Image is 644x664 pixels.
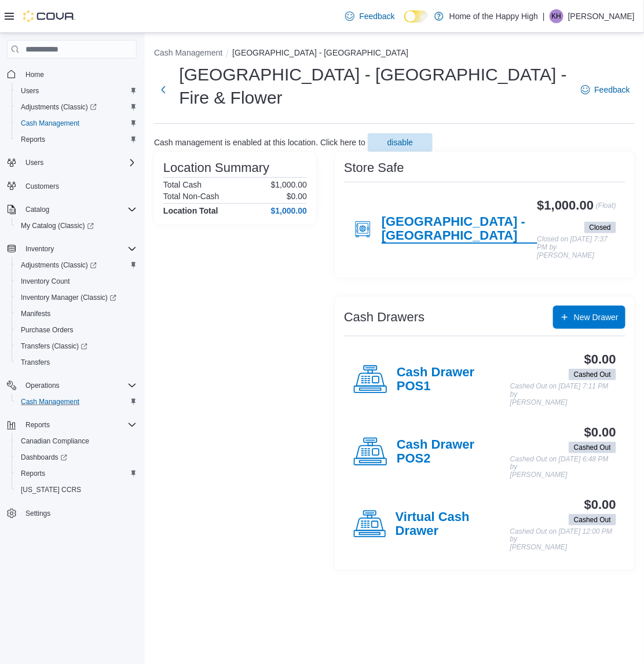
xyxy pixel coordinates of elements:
[16,133,50,146] a: Reports
[510,456,616,479] p: Cashed Out on [DATE] 6:48 PM by [PERSON_NAME]
[596,199,616,219] p: (Float)
[21,156,137,170] span: Users
[21,397,79,406] span: Cash Management
[21,469,45,478] span: Reports
[16,133,137,146] span: Reports
[16,339,137,353] span: Transfers (Classic)
[574,311,619,323] span: New Drawer
[537,199,594,212] h3: $1,000.00
[21,418,137,432] span: Reports
[21,68,49,82] a: Home
[16,291,121,305] a: Inventory Manager (Classic)
[553,306,625,329] button: New Drawer
[7,61,137,552] nav: Complex example
[21,119,79,128] span: Cash Management
[16,395,84,409] a: Cash Management
[21,358,50,367] span: Transfers
[16,274,75,288] a: Inventory Count
[569,369,616,380] span: Cashed Out
[16,291,137,305] span: Inventory Manager (Classic)
[16,355,54,369] a: Transfers
[179,63,569,109] h1: [GEOGRAPHIC_DATA] - [GEOGRAPHIC_DATA] - Fire & Flower
[163,180,202,189] h6: Total Cash
[16,434,137,448] span: Canadian Compliance
[12,218,141,234] a: My Catalog (Classic)
[537,236,616,259] p: Closed on [DATE] 7:37 PM by [PERSON_NAME]
[16,323,137,337] span: Purchase Orders
[12,306,141,322] button: Manifests
[21,203,137,217] span: Catalog
[25,158,43,167] span: Users
[584,425,616,439] h3: $0.00
[16,339,92,353] a: Transfers (Classic)
[569,514,616,526] span: Cashed Out
[341,5,399,28] a: Feedback
[154,78,172,101] button: Next
[16,467,137,480] span: Reports
[21,325,74,335] span: Purchase Orders
[404,10,429,23] input: Dark Mode
[21,179,137,193] span: Customers
[21,261,97,270] span: Adjustments (Classic)
[287,192,307,201] p: $0.00
[154,138,365,147] p: Cash management is enabled at this location. Click here to
[16,450,137,464] span: Dashboards
[25,244,54,254] span: Inventory
[16,100,101,114] a: Adjustments (Classic)
[16,84,137,98] span: Users
[2,178,141,195] button: Customers
[21,102,97,112] span: Adjustments (Classic)
[16,467,50,480] a: Reports
[397,365,510,394] h4: Cash Drawer POS1
[2,65,141,82] button: Home
[449,9,538,23] p: Home of the Happy High
[21,418,54,432] button: Reports
[12,338,141,354] a: Transfers (Classic)
[21,379,64,392] button: Operations
[12,289,141,306] a: Inventory Manager (Classic)
[16,258,137,272] span: Adjustments (Classic)
[574,369,611,380] span: Cashed Out
[21,293,116,302] span: Inventory Manager (Classic)
[12,433,141,449] button: Canadian Compliance
[21,453,67,462] span: Dashboards
[16,219,137,233] span: My Catalog (Classic)
[595,84,630,96] span: Feedback
[21,379,137,392] span: Operations
[16,258,101,272] a: Adjustments (Classic)
[163,192,219,201] h6: Total Non-Cash
[21,309,50,318] span: Manifests
[21,277,70,286] span: Inventory Count
[25,205,49,214] span: Catalog
[344,161,404,175] h3: Store Safe
[12,273,141,289] button: Inventory Count
[21,203,54,217] button: Catalog
[16,84,43,98] a: Users
[12,449,141,465] a: Dashboards
[2,201,141,218] button: Catalog
[387,137,413,148] span: disable
[163,161,269,175] h3: Location Summary
[25,182,59,191] span: Customers
[16,434,94,448] a: Canadian Compliance
[21,506,137,520] span: Settings
[21,156,48,170] button: Users
[12,131,141,148] button: Reports
[21,242,137,256] span: Inventory
[2,155,141,171] button: Users
[2,377,141,394] button: Operations
[16,323,78,337] a: Purchase Orders
[12,482,141,498] button: [US_STATE] CCRS
[21,86,39,96] span: Users
[12,115,141,131] button: Cash Management
[584,222,616,233] span: Closed
[21,342,87,351] span: Transfers (Classic)
[12,257,141,273] a: Adjustments (Classic)
[16,219,98,233] a: My Catalog (Classic)
[2,505,141,522] button: Settings
[16,116,84,130] a: Cash Management
[359,10,394,22] span: Feedback
[21,221,94,230] span: My Catalog (Classic)
[271,206,307,215] h4: $1,000.00
[510,383,616,406] p: Cashed Out on [DATE] 7:11 PM by [PERSON_NAME]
